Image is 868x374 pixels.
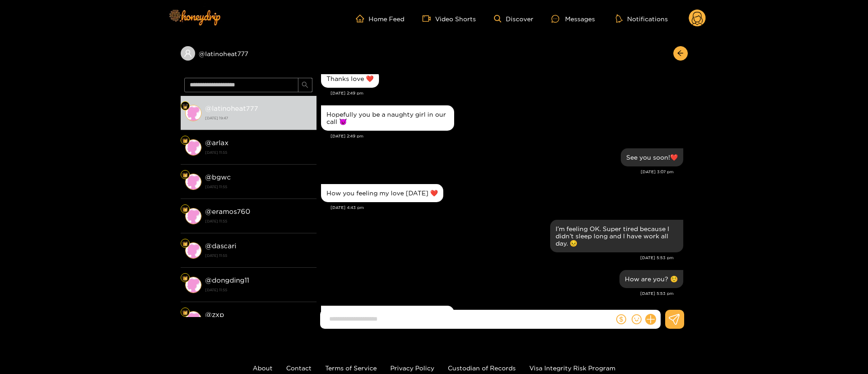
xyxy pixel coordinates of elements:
strong: [DATE] 11:55 [205,286,312,294]
button: Notifications [613,14,671,23]
img: conversation [185,277,201,293]
span: dollar [616,314,626,324]
div: @latinoheat777 [181,46,317,61]
div: Aug. 21, 4:43 pm [321,184,443,202]
div: Messages [551,14,595,24]
a: Visa Integrity Risk Program [529,365,615,371]
div: I’m feeling OK. Super tired because I didn’t sleep long and I have work all day. 😣 [556,225,678,247]
div: [DATE] 5:53 pm [321,255,674,261]
a: Privacy Policy [390,365,434,371]
strong: @ zxp [205,311,224,318]
span: smile [632,314,642,324]
a: Video Shorts [422,14,476,23]
div: Aug. 21, 5:53 pm [619,270,683,288]
img: Fan Level [182,241,188,246]
strong: @ eramos760 [205,208,250,215]
img: Fan Level [182,138,188,143]
span: user [184,49,192,57]
img: Fan Level [182,172,188,178]
div: Hopefully you be a naughty girl in our call 😈 [326,111,449,125]
strong: @ dongding11 [205,276,249,284]
a: Terms of Service [325,365,377,371]
div: [DATE] 3:07 pm [321,169,674,175]
button: arrow-left [673,46,688,61]
img: conversation [185,208,201,224]
div: [DATE] 2:49 pm [331,133,683,139]
strong: @ bgwc [205,173,231,181]
img: Fan Level [182,104,188,109]
button: search [298,78,312,92]
span: arrow-left [677,50,684,57]
a: About [253,365,273,371]
strong: [DATE] 19:47 [205,114,312,122]
strong: @ dascari [205,242,236,250]
a: Home Feed [356,14,404,23]
div: How are you? ☺️ [625,275,678,283]
div: How you feeling my love [DATE] ❤️ [326,189,438,197]
strong: [DATE] 11:55 [205,148,312,156]
div: Aug. 21, 3:07 pm [621,148,683,166]
strong: [DATE] 11:55 [205,217,312,225]
strong: [DATE] 11:55 [205,183,312,191]
img: Fan Level [182,207,188,212]
img: Fan Level [182,275,188,281]
div: [DATE] 4:43 pm [331,204,683,211]
div: Aug. 21, 6:49 pm [321,306,454,331]
div: [DATE] 5:53 pm [321,290,674,297]
button: dollar [614,312,628,326]
a: Contact [286,365,312,371]
a: Custodian of Records [448,365,516,371]
div: [DATE] 2:49 pm [331,90,683,96]
img: conversation [185,139,201,156]
img: conversation [185,105,201,121]
span: video-camera [422,14,435,23]
div: Aug. 21, 2:49 pm [321,105,454,131]
div: See you soon!❤️ [626,154,678,161]
strong: [DATE] 11:55 [205,251,312,260]
a: Discover [494,15,533,23]
img: Fan Level [182,310,188,315]
div: Thanks love ❤️ [326,75,374,82]
img: conversation [185,311,201,327]
div: Aug. 21, 2:49 pm [321,70,379,88]
img: conversation [185,174,201,190]
strong: @ latinoheat777 [205,104,258,112]
strong: @ arlax [205,139,229,147]
span: search [302,81,308,89]
span: home [356,14,369,23]
div: Aug. 21, 5:53 pm [550,220,683,252]
img: conversation [185,242,201,259]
